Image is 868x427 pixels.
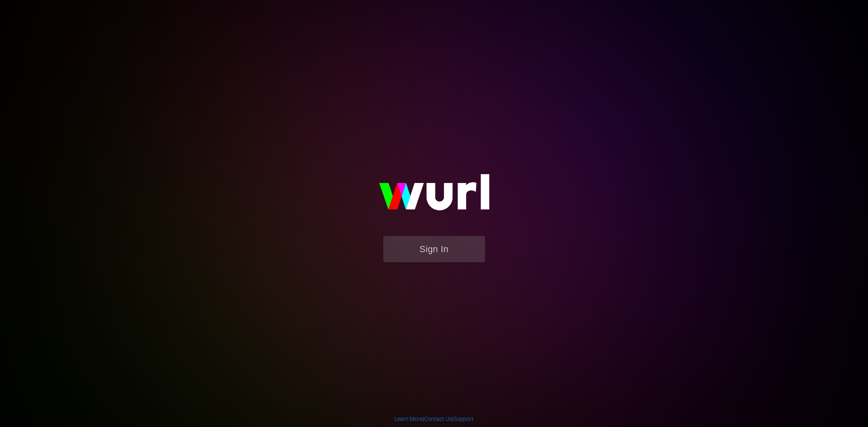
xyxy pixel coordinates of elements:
button: Sign In [383,236,485,262]
img: wurl-logo-on-black-223613ac3d8ba8fe6dc639794a292ebdb59501304c7dfd60c99c58986ef67473.svg [353,157,516,235]
a: Learn More [394,416,423,422]
a: Support [453,416,474,422]
div: | | [394,415,474,423]
a: Contact Us [424,416,452,422]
